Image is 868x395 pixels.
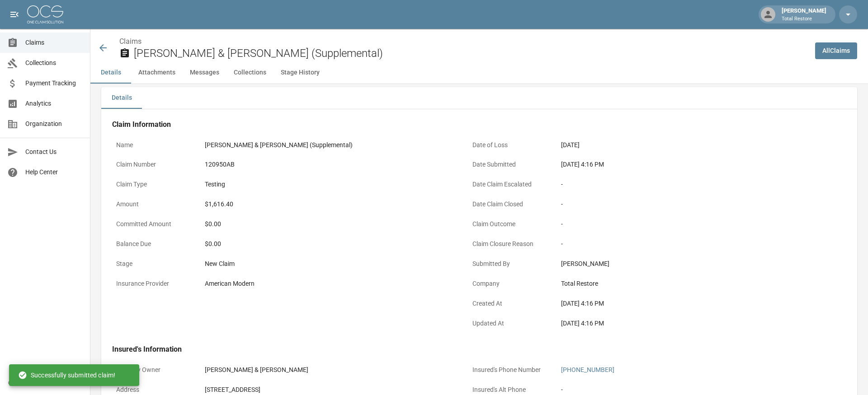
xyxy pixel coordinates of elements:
div: $1,616.40 [205,200,233,209]
button: Collections [226,62,274,84]
button: Details [101,87,142,109]
span: Analytics [25,99,83,108]
div: © 2025 One Claim Solution [8,378,82,387]
div: [STREET_ADDRESS] [205,385,318,395]
div: American Modern [205,279,255,288]
p: Date Claim Closed [468,195,550,213]
p: Balance Due [112,235,193,253]
div: Testing [205,180,225,189]
span: Organization [25,119,83,129]
h4: Insured's Information [112,345,814,354]
div: [PERSON_NAME] & [PERSON_NAME] (Supplemental) [205,140,353,150]
p: Date of Loss [468,136,550,154]
p: Total Restore [782,15,826,23]
div: Total Restore [561,279,810,288]
button: Stage History [274,62,327,84]
a: AllClaims [815,42,857,59]
div: [DATE] 4:16 PM [561,160,810,169]
span: Help Center [25,167,83,177]
div: [PERSON_NAME] [561,259,810,269]
div: details tabs [101,87,857,109]
p: Claim Outcome [468,215,550,233]
div: New Claim [205,259,453,269]
p: Claim Type [112,176,193,193]
div: $0.00 [205,219,453,229]
p: Property Owner [112,361,193,379]
div: $0.00 [205,239,453,249]
span: Collections [25,58,83,68]
nav: breadcrumb [119,36,808,47]
div: [DATE] [561,140,580,150]
p: Claim Number [112,156,193,173]
button: Messages [183,62,226,84]
p: Created At [468,295,550,312]
div: [PERSON_NAME] [778,6,830,23]
p: Insured's Phone Number [468,361,550,379]
a: [PHONE_NUMBER] [561,366,614,373]
h2: [PERSON_NAME] & [PERSON_NAME] (Supplemental) [134,47,808,60]
p: Name [112,136,193,154]
div: anchor tabs [90,62,868,84]
div: - [561,200,810,209]
p: Stage [112,255,193,273]
p: Submitted By [468,255,550,273]
div: [DATE] 4:16 PM [561,319,810,328]
div: [PERSON_NAME] & [PERSON_NAME] [205,365,308,375]
div: - [561,180,810,189]
p: Date Claim Escalated [468,176,550,193]
h4: Claim Information [112,120,814,129]
p: Date Submitted [468,156,550,173]
img: ocs-logo-white-transparent.png [27,5,63,23]
p: Company [468,275,550,293]
button: Attachments [131,62,183,84]
p: Committed Amount [112,215,193,233]
div: - [561,385,563,395]
span: Claims [25,38,83,47]
p: Updated At [468,315,550,332]
button: open drawer [5,5,24,23]
p: Amount [112,195,193,213]
div: - [561,239,810,249]
button: Details [90,62,131,84]
div: - [561,219,810,229]
span: Payment Tracking [25,79,83,88]
div: 120950AB [205,160,235,169]
div: [DATE] 4:16 PM [561,299,810,308]
p: Claim Closure Reason [468,235,550,253]
a: Claims [119,37,142,46]
p: Insurance Provider [112,275,193,293]
span: Contact Us [25,147,83,157]
div: Successfully submitted claim! [18,367,115,383]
